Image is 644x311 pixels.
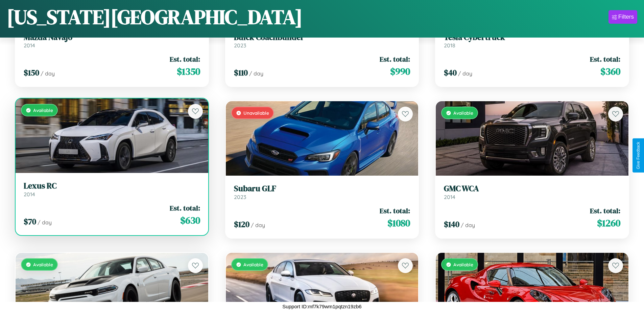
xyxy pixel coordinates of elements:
span: / day [249,70,263,77]
span: / day [458,70,472,77]
span: Est. total: [170,203,200,213]
h3: GMC WCA [444,184,620,194]
p: Support ID: mf7k79wm1pqtzn19zb6 [282,302,361,311]
a: Tesla Cybertruck2018 [444,32,620,49]
span: Available [33,107,53,113]
span: / day [38,219,52,226]
span: $ 150 [24,67,39,78]
a: Lexus RC2014 [24,181,200,198]
h3: Lexus RC [24,181,200,191]
span: / day [461,222,475,228]
span: 2023 [234,194,246,200]
span: $ 120 [234,219,249,230]
span: / day [251,222,265,228]
span: / day [41,70,55,77]
span: $ 630 [180,214,200,227]
span: Est. total: [380,54,410,64]
span: $ 140 [444,219,459,230]
a: Buick Coachbuilder2023 [234,32,410,49]
span: Available [243,262,263,267]
span: $ 110 [234,67,248,78]
span: Available [453,262,473,267]
span: 2014 [24,191,35,198]
span: Est. total: [380,206,410,216]
span: $ 1260 [597,216,620,230]
h1: [US_STATE][GEOGRAPHIC_DATA] [7,3,303,31]
a: Mazda Navajo2014 [24,32,200,49]
span: Available [453,110,473,116]
button: Filters [609,10,637,24]
span: Unavailable [243,110,269,116]
span: 2014 [24,42,35,49]
div: Give Feedback [636,142,641,169]
span: $ 990 [390,65,410,78]
span: Available [33,262,53,267]
span: $ 40 [444,67,457,78]
span: Est. total: [170,54,200,64]
h3: Subaru GLF [234,184,410,194]
span: 2014 [444,194,455,200]
a: Subaru GLF2023 [234,184,410,200]
span: $ 1350 [177,65,200,78]
span: Est. total: [590,206,620,216]
span: $ 360 [600,65,620,78]
span: $ 1080 [387,216,410,230]
div: Filters [618,14,634,20]
span: Est. total: [590,54,620,64]
a: GMC WCA2014 [444,184,620,200]
span: 2018 [444,42,455,49]
span: $ 70 [24,216,36,227]
span: 2023 [234,42,246,49]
